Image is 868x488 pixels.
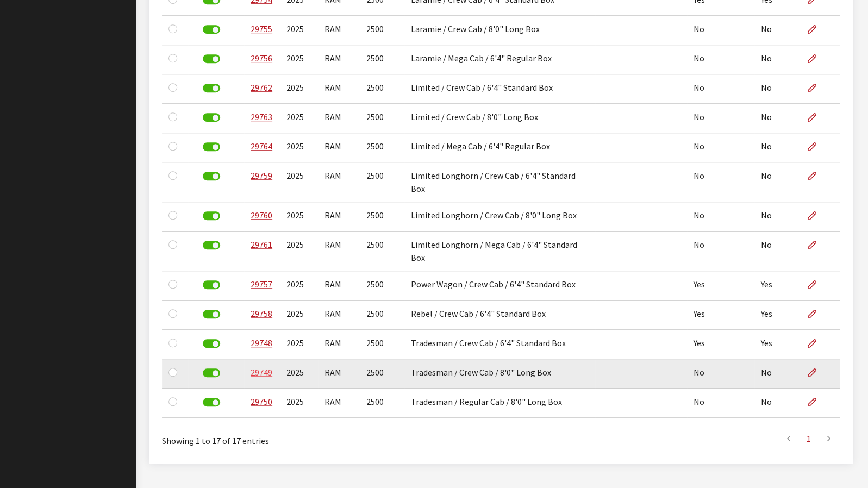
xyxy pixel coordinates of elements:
[251,23,272,34] a: 29755
[203,54,220,63] label: Deactivate Application
[799,428,819,449] a: 1
[404,104,595,133] td: Limited / Crew Cab / 8'0" Long Box
[807,389,826,416] a: Edit Application
[280,45,318,74] td: 2025
[318,232,360,271] td: RAM
[280,133,318,162] td: 2025
[807,202,826,229] a: Edit Application
[318,330,360,359] td: RAM
[360,74,404,104] td: 2500
[807,330,826,357] a: Edit Application
[404,45,595,74] td: Laramie / Mega Cab / 6'4" Regular Box
[251,53,272,64] a: 29756
[251,141,272,152] a: 29764
[280,202,318,232] td: 2025
[318,271,360,301] td: RAM
[251,279,272,290] a: 29757
[318,202,360,232] td: RAM
[318,301,360,330] td: RAM
[360,330,404,359] td: 2500
[754,271,801,301] td: Yes
[251,82,272,93] a: 29762
[318,359,360,389] td: RAM
[280,74,318,104] td: 2025
[203,241,220,249] label: Deactivate Application
[203,172,220,180] label: Deactivate Application
[754,202,801,232] td: No
[280,162,318,202] td: 2025
[203,84,220,92] label: Deactivate Application
[203,280,220,289] label: Deactivate Application
[404,133,595,162] td: Limited / Mega Cab / 6'4" Regular Box
[251,239,272,250] a: 29761
[203,142,220,151] label: Deactivate Application
[807,301,826,328] a: Edit Application
[754,162,801,202] td: No
[360,202,404,232] td: 2500
[280,389,318,418] td: 2025
[687,301,754,330] td: Yes
[404,271,595,301] td: Power Wagon / Crew Cab / 6'4" Standard Box
[318,45,360,74] td: RAM
[687,232,754,271] td: No
[318,74,360,104] td: RAM
[807,162,826,190] a: Edit Application
[251,170,272,181] a: 29759
[687,74,754,104] td: No
[360,271,404,301] td: 2500
[687,104,754,133] td: No
[360,104,404,133] td: 2500
[280,330,318,359] td: 2025
[360,45,404,74] td: 2500
[318,162,360,202] td: RAM
[807,104,826,131] a: Edit Application
[807,271,826,298] a: Edit Application
[404,16,595,45] td: Laramie / Crew Cab / 8'0" Long Box
[318,16,360,45] td: RAM
[251,367,272,378] a: 29749
[404,301,595,330] td: Rebel / Crew Cab / 6'4" Standard Box
[360,301,404,330] td: 2500
[754,359,801,389] td: No
[754,232,801,271] td: No
[251,337,272,348] a: 29748
[754,104,801,133] td: No
[280,232,318,271] td: 2025
[404,330,595,359] td: Tradesman / Crew Cab / 6'4" Standard Box
[360,162,404,202] td: 2500
[203,211,220,220] label: Deactivate Application
[404,162,595,202] td: Limited Longhorn / Crew Cab / 6'4" Standard Box
[754,16,801,45] td: No
[687,133,754,162] td: No
[754,45,801,74] td: No
[203,310,220,318] label: Deactivate Application
[687,202,754,232] td: No
[251,111,272,122] a: 29763
[754,389,801,418] td: No
[404,202,595,232] td: Limited Longhorn / Crew Cab / 8'0" Long Box
[360,133,404,162] td: 2500
[404,232,595,271] td: Limited Longhorn / Mega Cab / 6'4" Standard Box
[687,271,754,301] td: Yes
[203,368,220,377] label: Deactivate Application
[687,359,754,389] td: No
[203,113,220,122] label: Deactivate Application
[687,330,754,359] td: Yes
[754,330,801,359] td: Yes
[754,74,801,104] td: No
[754,133,801,162] td: No
[360,16,404,45] td: 2500
[251,396,272,407] a: 29750
[360,232,404,271] td: 2500
[360,359,404,389] td: 2500
[280,271,318,301] td: 2025
[318,133,360,162] td: RAM
[203,398,220,406] label: Deactivate Application
[251,210,272,221] a: 29760
[807,74,826,102] a: Edit Application
[687,162,754,202] td: No
[360,389,404,418] td: 2500
[318,104,360,133] td: RAM
[203,339,220,348] label: Deactivate Application
[203,25,220,34] label: Deactivate Application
